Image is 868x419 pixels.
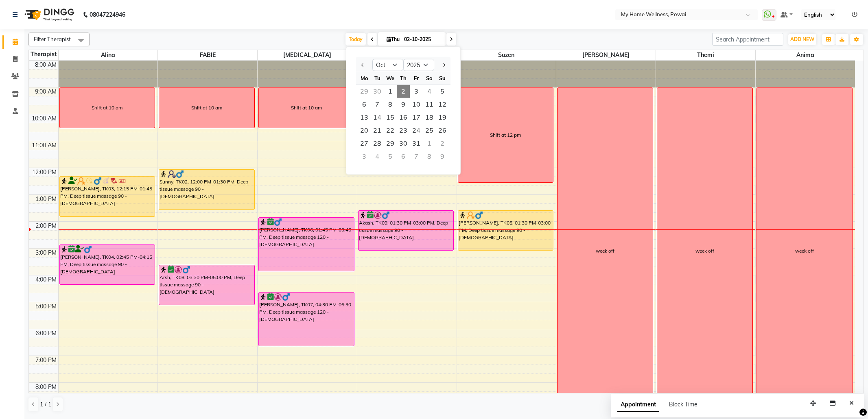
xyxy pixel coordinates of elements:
span: 11 [423,98,436,111]
span: 6 [358,98,371,111]
div: Tuesday, November 4, 2025 [371,150,384,163]
div: Arsh, TK08, 03:30 PM-05:00 PM, Deep tissue massage 90 - [DEMOGRAPHIC_DATA] [159,265,254,305]
div: Sunday, November 2, 2025 [436,137,449,150]
div: Fr [410,72,423,85]
input: 2025-10-02 [402,33,442,46]
span: 7 [371,98,384,111]
div: Sunday, October 19, 2025 [436,111,449,124]
div: Friday, November 7, 2025 [410,150,423,163]
span: 17 [410,111,423,124]
button: ADD NEW [788,34,816,45]
div: 5:00 PM [34,302,58,311]
div: Sunday, October 5, 2025 [436,85,449,98]
span: 19 [436,111,449,124]
div: [PERSON_NAME], TK03, 12:15 PM-01:45 PM, Deep tissue massage 90 - [DEMOGRAPHIC_DATA] [60,177,155,216]
div: Tuesday, October 28, 2025 [371,137,384,150]
div: week off [795,247,814,255]
span: 31 [410,137,423,150]
div: 8:00 PM [34,383,58,391]
div: [PERSON_NAME], TK04, 02:45 PM-04:15 PM, Deep tissue massage 90 - [DEMOGRAPHIC_DATA] [60,245,155,284]
div: Saturday, November 1, 2025 [423,137,436,150]
div: 12:00 PM [31,168,58,177]
div: Thursday, October 9, 2025 [397,98,410,111]
div: Saturday, October 18, 2025 [423,111,436,124]
div: 1:00 PM [34,195,58,203]
div: Wednesday, October 15, 2025 [384,111,397,124]
span: FABIE [158,50,257,60]
span: Themi [656,50,755,60]
div: Sunday, November 9, 2025 [436,150,449,163]
span: 16 [397,111,410,124]
span: 1 [384,85,397,98]
span: Thu [385,36,402,42]
div: 2:00 PM [34,222,58,230]
span: Suzen [457,50,556,60]
div: Friday, October 17, 2025 [410,111,423,124]
span: 23 [397,124,410,137]
div: Friday, October 31, 2025 [410,137,423,150]
button: Next month [440,59,447,72]
div: Monday, October 27, 2025 [358,137,371,150]
span: 5 [436,85,449,98]
span: Filter Therapist [34,36,71,42]
span: 2 [397,85,410,98]
div: week off [695,247,714,255]
div: Tuesday, October 14, 2025 [371,111,384,124]
div: [PERSON_NAME], TK06, 01:45 PM-03:45 PM, Deep tissue massage 120 - [DEMOGRAPHIC_DATA] [259,218,354,271]
div: Tuesday, October 21, 2025 [371,124,384,137]
div: Wednesday, October 29, 2025 [384,137,397,150]
span: ADD NEW [790,36,814,42]
span: 27 [358,137,371,150]
div: Saturday, November 8, 2025 [423,150,436,163]
div: Shift at 10 am [92,104,122,111]
div: Wednesday, October 8, 2025 [384,98,397,111]
span: 12 [436,98,449,111]
div: 3:00 PM [34,249,58,257]
div: Wednesday, October 22, 2025 [384,124,397,137]
span: Today [345,33,366,46]
span: 21 [371,124,384,137]
span: 22 [384,124,397,137]
div: Sa [423,72,436,85]
div: 11:00 AM [30,141,58,150]
div: 10:00 AM [30,114,58,123]
div: Tuesday, October 7, 2025 [371,98,384,111]
span: 4 [423,85,436,98]
span: 24 [410,124,423,137]
div: Thursday, November 6, 2025 [397,150,410,163]
span: 28 [371,137,384,150]
div: Wednesday, November 5, 2025 [384,150,397,163]
span: Block Time [669,401,697,408]
span: 3 [410,85,423,98]
div: Thursday, October 23, 2025 [397,124,410,137]
div: Monday, October 6, 2025 [358,98,371,111]
span: 13 [358,111,371,124]
span: 30 [397,137,410,150]
span: [PERSON_NAME] [556,50,656,60]
div: Th [397,72,410,85]
span: 20 [358,124,371,137]
span: 18 [423,111,436,124]
div: We [384,72,397,85]
span: [MEDICAL_DATA] [258,50,357,60]
span: Appointment [617,397,659,412]
div: Thursday, October 30, 2025 [397,137,410,150]
div: Akash, TK09, 01:30 PM-03:00 PM, Deep tissue massage 90 - [DEMOGRAPHIC_DATA] [359,211,454,250]
input: Search Appointment [712,33,783,46]
div: Friday, October 10, 2025 [410,98,423,111]
span: 9 [397,98,410,111]
span: 14 [371,111,384,124]
div: Friday, October 24, 2025 [410,124,423,137]
div: Thursday, October 2, 2025 [397,85,410,98]
span: 15 [384,111,397,124]
div: [PERSON_NAME], TK05, 01:30 PM-03:00 PM, Deep tissue massage 90 - [DEMOGRAPHIC_DATA] [458,211,553,250]
b: 08047224946 [90,3,125,26]
div: Thursday, October 16, 2025 [397,111,410,124]
div: Sunday, October 26, 2025 [436,124,449,137]
div: Tuesday, September 30, 2025 [371,85,384,98]
img: logo [21,3,77,26]
div: Saturday, October 25, 2025 [423,124,436,137]
button: Previous month [359,59,366,72]
div: Monday, October 20, 2025 [358,124,371,137]
select: Select year [403,59,434,71]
